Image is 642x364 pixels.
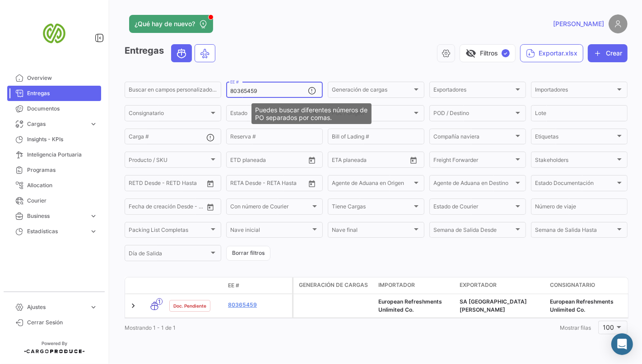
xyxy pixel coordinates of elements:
span: Stakeholders [535,158,615,164]
span: European Refreshments Unlimited Co. [378,298,442,313]
div: Puedes buscar diferentes números de PO separados por comas. [251,103,372,124]
a: Inteligencia Portuaria [7,147,101,162]
a: Courier [7,193,101,208]
a: Programas [7,162,101,178]
button: Crear [588,44,628,62]
span: POD / Destino [433,111,514,118]
img: placeholder-user.png [609,14,628,33]
span: Generación de cargas [299,281,368,289]
button: Open calendar [407,153,420,167]
span: European Refreshments Unlimited Co. [550,298,614,313]
span: Allocation [27,181,98,189]
span: Estadísticas [27,227,86,235]
span: Cargas [27,120,86,128]
datatable-header-cell: Exportador [456,277,546,294]
span: EE # [228,281,239,290]
span: visibility_off [465,48,476,59]
input: Desde [129,181,145,188]
a: Allocation [7,178,101,193]
datatable-header-cell: EE # [224,278,292,293]
span: expand_more [89,303,98,311]
span: Exportador [460,281,497,289]
span: Producto / SKU [129,158,209,164]
button: Ocean [172,45,191,62]
a: Expand/Collapse Row [129,301,138,310]
span: 100 [603,323,614,331]
datatable-header-cell: Modo de Transporte [143,282,166,289]
span: Ajustes [27,303,86,311]
a: Documentos [7,101,101,116]
span: Inteligencia Portuaria [27,151,98,159]
span: Estado Documentación [535,181,615,188]
button: visibility_offFiltros✓ [460,44,516,62]
span: Programas [27,166,98,174]
span: Etiquetas [535,135,615,141]
span: Mostrando 1 - 1 de 1 [125,324,176,331]
input: Hasta [151,205,187,211]
datatable-header-cell: Estado Doc. [166,282,224,289]
span: Business [27,212,86,220]
a: 80365459 [228,301,288,309]
span: Compañía naviera [433,135,514,141]
button: ¿Qué hay de nuevo? [129,15,213,33]
input: Hasta [354,158,390,164]
button: Exportar.xlsx [520,44,583,62]
span: expand_more [89,227,98,235]
span: 1 [156,298,163,305]
span: Consignatario [129,111,209,118]
input: Desde [129,205,145,211]
div: Abrir Intercom Messenger [611,333,633,355]
button: Open calendar [204,200,217,214]
a: Insights - KPIs [7,132,101,147]
span: Estado de Courier [433,205,514,211]
span: Importadores [535,88,615,94]
span: Freight Forwarder [433,158,514,164]
span: Día de Salida [129,252,209,258]
span: [PERSON_NAME] [553,19,604,28]
datatable-header-cell: Generación de cargas [293,277,375,294]
button: Air [195,45,215,62]
span: Overview [27,74,98,82]
span: ¿Qué hay de nuevo? [135,19,195,28]
span: Semana de Salida Desde [433,228,514,235]
img: san-miguel-logo.png [32,11,77,56]
span: Insights - KPIs [27,135,98,143]
button: Borrar filtros [226,246,270,261]
span: Consignatario [550,281,595,289]
a: Overview [7,70,101,86]
span: Entregas [27,89,98,97]
span: Courier [27,197,98,205]
datatable-header-cell: Consignatario [546,277,637,294]
span: Nave inicial [230,228,311,235]
span: Agente de Aduana en Destino [433,181,514,188]
input: Desde [332,158,348,164]
span: ✓ [502,49,510,57]
span: expand_more [89,120,98,128]
span: Cerrar Sesión [27,318,98,327]
datatable-header-cell: Importador [375,277,456,294]
span: Semana de Salida Hasta [535,228,615,235]
h3: Entregas [125,44,218,62]
span: Documentos [27,105,98,113]
span: Tiene Cargas [332,205,412,211]
span: Agente de Aduana en Origen [332,181,412,188]
input: Desde [230,158,247,164]
span: Mostrar filas [560,324,591,331]
input: Hasta [253,181,288,188]
span: Con número de Courier [230,205,311,211]
button: Open calendar [305,177,319,190]
input: Hasta [253,158,288,164]
span: Generación de cargas [332,88,412,94]
span: Doc. Pendiente [173,302,206,309]
input: Hasta [151,181,187,188]
span: Exportadores [433,88,514,94]
button: Open calendar [204,177,217,190]
span: Packing List Completas [129,228,209,235]
button: Open calendar [305,153,319,167]
a: Entregas [7,86,101,101]
span: expand_more [89,212,98,220]
input: Desde [230,181,247,188]
span: SA SAN MIGUEL [460,298,527,313]
span: Importador [378,281,415,289]
span: Estado [230,111,311,118]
